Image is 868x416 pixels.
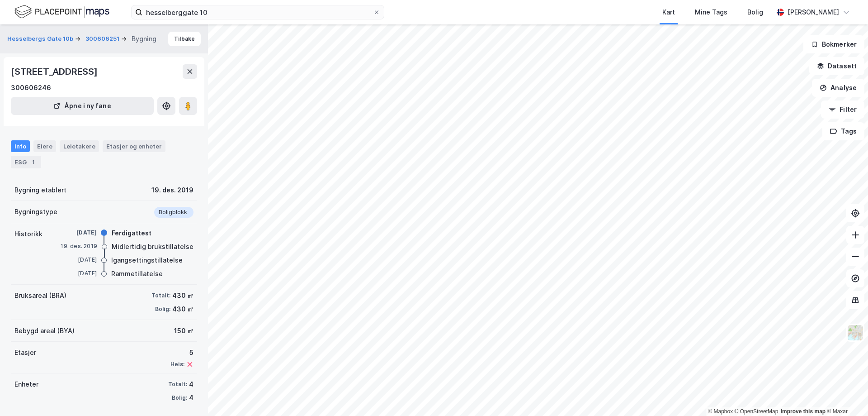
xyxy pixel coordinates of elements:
div: Igangsettingstillatelse [111,255,183,266]
div: Eiere [33,140,56,152]
div: Bolig: [172,394,187,402]
div: Heis: [170,361,184,368]
button: 300606251 [85,34,121,43]
div: 1 [28,158,38,167]
div: Mine Tags [695,7,727,18]
button: Analyse [812,79,864,97]
div: 430 ㎡ [172,290,193,301]
div: Leietakere [60,140,99,152]
div: 5 [170,347,193,358]
button: Hesselbergs Gate 10b [7,34,75,43]
div: [DATE] [61,269,97,277]
div: 430 ㎡ [172,304,193,315]
div: [DATE] [61,229,97,237]
a: OpenStreetMap [735,408,778,415]
div: 4 [189,392,193,403]
div: Bruksareal (BRA) [14,290,66,301]
button: Datasett [809,57,864,75]
div: 4 [189,379,193,390]
div: 150 ㎡ [174,325,193,336]
div: 300606246 [11,82,51,93]
img: Z [847,324,864,341]
div: Etasjer [14,347,36,358]
button: Filter [821,100,864,119]
button: Tilbake [168,32,201,46]
div: Historikk [14,229,42,239]
div: Midlertidig brukstillatelse [112,241,193,252]
div: Bygning [132,33,156,44]
div: Rammetillatelse [111,268,163,279]
div: Bebygd areal (BYA) [14,325,75,336]
div: ESG [11,156,41,168]
div: Enheter [14,379,38,390]
button: Bokmerker [803,35,864,53]
div: 19. des. 2019 [61,242,97,250]
div: Etasjer og enheter [106,142,162,150]
div: [DATE] [61,256,97,264]
div: Bolig: [155,306,170,313]
div: [STREET_ADDRESS] [11,64,99,79]
input: Søk på adresse, matrikkel, gårdeiere, leietakere eller personer [142,5,373,19]
div: [PERSON_NAME] [788,7,839,18]
a: Mapbox [708,408,733,415]
button: Åpne i ny fane [11,97,154,115]
div: Info [11,140,30,152]
div: Kontrollprogram for chat [823,373,868,416]
div: Ferdigattest [112,228,151,239]
div: Bygning etablert [14,185,66,196]
div: Kart [662,7,675,18]
div: Totalt: [168,381,187,388]
div: Bygningstype [14,206,57,217]
div: 19. des. 2019 [151,185,193,196]
div: Bolig [747,7,763,18]
button: Tags [822,122,864,140]
div: Totalt: [151,292,170,299]
img: logo.f888ab2527a4732fd821a326f86c7f29.svg [14,4,109,20]
iframe: Chat Widget [823,373,868,416]
a: Improve this map [781,408,826,415]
